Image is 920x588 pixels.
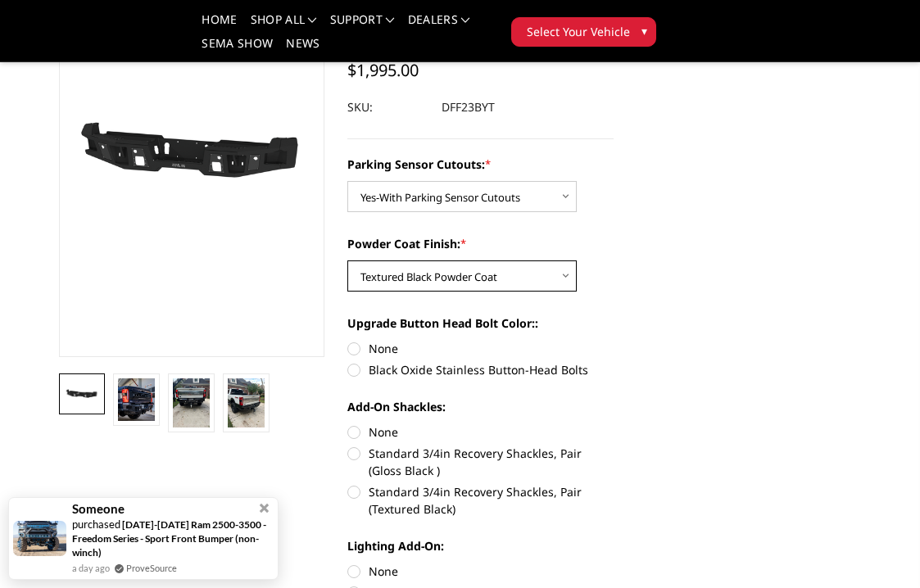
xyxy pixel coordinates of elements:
button: Select Your Vehicle [511,17,656,47]
a: Dealers [408,14,470,38]
label: Parking Sensor Cutouts: [347,156,614,173]
dd: DFF23BYT [442,93,495,122]
img: 2023-2025 Ford F250-350-450-A2 Series-Rear Bumper [64,383,101,404]
label: Lighting Add-On: [347,537,614,554]
a: [DATE]-[DATE] Ram 2500-3500 - Freedom Series - Sport Front Bumper (non-winch) [72,518,266,559]
label: None [347,563,614,580]
label: Add-On Shackles: [347,398,614,415]
dt: SKU: [347,93,429,122]
span: a day ago [72,561,110,575]
span: $1,995.00 [347,59,419,81]
img: provesource social proof notification image [13,521,66,556]
a: Support [330,14,395,38]
label: Standard 3/4in Recovery Shackles, Pair (Textured Black) [347,483,614,518]
img: 2023-2025 Ford F250-350-450-A2 Series-Rear Bumper [173,378,210,427]
span: Someone [72,502,125,516]
label: None [347,423,614,441]
a: News [286,38,320,61]
img: 2023-2025 Ford F250-350-450-A2 Series-Rear Bumper [228,378,265,427]
label: None [347,340,614,357]
a: Home [202,14,237,38]
span: Select Your Vehicle [527,23,630,40]
a: shop all [251,14,317,38]
span: ▾ [641,22,647,39]
a: ProveSource [126,561,177,575]
label: Black Oxide Stainless Button-Head Bolts [347,361,614,378]
img: 2023-2025 Ford F250-350-450-A2 Series-Rear Bumper [118,378,155,421]
span: purchased [72,518,120,531]
label: Powder Coat Finish: [347,235,614,252]
label: Upgrade Button Head Bolt Color:: [347,314,614,332]
label: Standard 3/4in Recovery Shackles, Pair (Gloss Black ) [347,445,614,479]
a: SEMA Show [202,38,273,61]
